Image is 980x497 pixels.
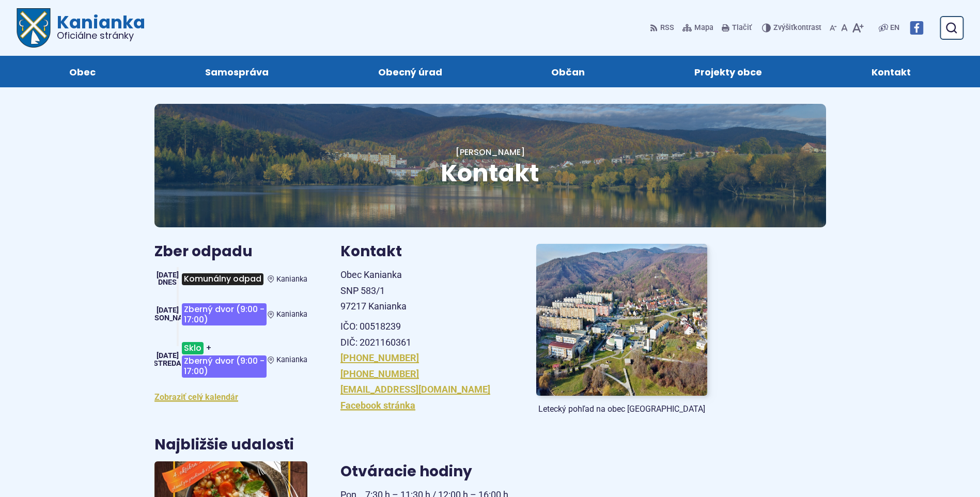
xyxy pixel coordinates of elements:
span: Kanianka [276,310,307,319]
span: RSS [660,22,674,34]
img: Prejsť na domovskú stránku [17,8,51,48]
span: Kanianka [276,275,307,284]
span: Mapa [694,22,713,34]
button: Zväčšiť veľkosť písma [850,17,866,39]
span: Občan [551,56,585,87]
a: [PHONE_NUMBER] [340,352,419,363]
a: [PHONE_NUMBER] [340,368,419,379]
span: Kanianka [276,355,307,364]
a: [PERSON_NAME] [456,146,525,158]
h3: Zber odpadu [154,244,307,260]
span: Obecný úrad [378,56,442,87]
a: Komunálny odpad Kanianka [DATE] Dnes [154,267,307,291]
a: Facebook stránka [340,400,415,411]
span: [DATE] [157,306,179,315]
h3: Najbližšie udalosti [154,437,294,453]
button: Zmenšiť veľkosť písma [828,17,839,39]
a: Sklo+Zberný dvor (9:00 - 17:00) Kanianka [DATE] streda [154,338,307,381]
span: Komunálny odpad [182,273,263,285]
a: Zobraziť celý kalendár [154,392,238,402]
span: Oficiálne stránky [57,31,145,40]
h3: + [181,338,268,381]
a: Občan [507,56,630,87]
span: Sklo [182,342,204,354]
span: Tlačiť [732,24,752,33]
span: Obec [69,56,96,87]
a: Logo Kanianka, prejsť na domovskú stránku. [17,8,145,48]
span: [DATE] [157,271,179,279]
button: Zvýšiťkontrast [762,17,823,39]
a: Obec [25,56,140,87]
span: [PERSON_NAME] [139,314,196,322]
span: streda [153,359,181,368]
button: Tlačiť [720,17,754,39]
span: Kontakt [441,157,539,190]
a: [EMAIL_ADDRESS][DOMAIN_NAME] [340,384,490,395]
span: Kontakt [872,56,911,87]
span: Zberný dvor (9:00 - 17:00) [182,303,267,325]
span: EN [890,22,899,34]
span: Zberný dvor (9:00 - 17:00) [182,355,267,378]
a: Zberný dvor (9:00 - 17:00) Kanianka [DATE] [PERSON_NAME] [154,299,307,330]
button: Nastaviť pôvodnú veľkosť písma [839,17,850,39]
span: Dnes [158,278,177,287]
a: RSS [650,17,676,39]
span: [DATE] [157,351,179,360]
span: Kanianka [51,13,145,40]
a: Mapa [680,17,715,39]
span: Zvýšiť [773,23,794,32]
span: Projekty obce [694,56,762,87]
a: Kontakt [827,56,955,87]
span: kontrast [773,24,821,33]
a: EN [888,22,901,34]
a: Projekty obce [650,56,806,87]
a: Obecný úrad [334,56,487,87]
span: Obec Kanianka SNP 583/1 97217 Kanianka [340,269,407,312]
img: Prejsť na Facebook stránku [910,21,923,35]
p: IČO: 00518239 DIČ: 2021160361 [340,319,511,350]
figcaption: Letecký pohľad na obec [GEOGRAPHIC_DATA] [536,404,707,414]
a: Samospráva [161,56,313,87]
h3: Kontakt [340,244,511,260]
span: Samospráva [205,56,269,87]
h3: Otváracie hodiny [340,464,707,480]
